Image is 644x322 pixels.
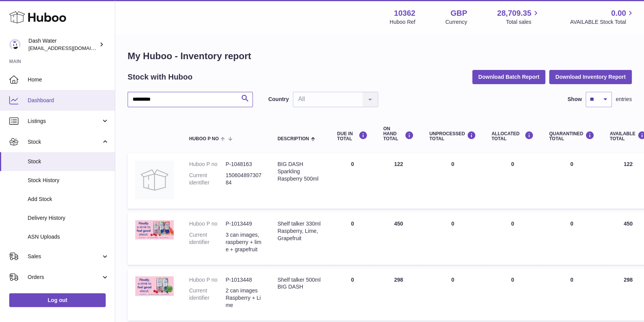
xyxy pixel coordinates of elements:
[484,153,541,209] td: 0
[28,37,98,52] div: Dash Water
[484,212,541,265] td: 0
[329,153,375,209] td: 0
[189,161,226,168] dt: Huboo P no
[549,131,594,141] div: QUARANTINED Total
[429,131,476,141] div: UNPROCESSED Total
[329,269,375,321] td: 0
[226,161,262,168] dd: P-1048163
[337,131,368,141] div: DUE IN TOTAL
[497,8,531,18] span: 28,709.35
[226,231,262,253] dd: 3 can images, raspberry + lime + grapefruit
[128,50,632,62] h1: My Huboo - Inventory report
[570,221,573,227] span: 0
[277,136,309,141] span: Description
[28,138,101,146] span: Stock
[277,220,322,242] div: Shelf talker 330ml Raspberry, Lime, Grapefruit
[226,220,262,227] dd: P-1013449
[28,97,109,104] span: Dashboard
[28,196,109,203] span: Add Stock
[394,8,415,18] strong: 10362
[445,18,467,26] div: Currency
[9,293,106,307] a: Log out
[268,96,289,103] label: Country
[549,70,632,84] button: Download Inventory Report
[422,153,484,209] td: 0
[28,158,109,165] span: Stock
[28,118,101,125] span: Listings
[422,269,484,321] td: 0
[28,177,109,184] span: Stock History
[189,136,219,141] span: Huboo P no
[570,161,573,167] span: 0
[491,131,534,141] div: ALLOCATED Total
[226,172,262,186] dd: 15060489730784
[277,161,322,183] div: BIG DASH Sparkling Raspberry 500ml
[28,253,101,260] span: Sales
[497,8,540,26] a: 28,709.35 Total sales
[28,214,109,222] span: Delivery History
[484,269,541,321] td: 0
[616,96,632,103] span: entries
[277,276,322,291] div: Shelf talker 500ml BIG DASH
[570,8,635,26] a: 0.00 AVAILABLE Stock Total
[568,96,582,103] label: Show
[189,276,226,284] dt: Huboo P no
[189,287,226,309] dt: Current identifier
[28,274,101,281] span: Orders
[375,153,422,209] td: 122
[28,45,113,51] span: [EMAIL_ADDRESS][DOMAIN_NAME]
[422,212,484,265] td: 0
[329,212,375,265] td: 0
[226,276,262,284] dd: P-1013448
[472,70,546,84] button: Download Batch Report
[375,269,422,321] td: 298
[189,220,226,227] dt: Huboo P no
[570,277,573,283] span: 0
[506,18,540,26] span: Total sales
[570,18,635,26] span: AVAILABLE Stock Total
[390,18,415,26] div: Huboo Ref
[135,161,174,199] img: product image
[128,72,193,82] h2: Stock with Huboo
[135,276,174,296] img: product image
[28,76,109,83] span: Home
[28,233,109,241] span: ASN Uploads
[189,231,226,253] dt: Current identifier
[450,8,467,18] strong: GBP
[189,172,226,186] dt: Current identifier
[383,126,414,142] div: ON HAND Total
[226,287,262,309] dd: 2 can images Raspberry + Lime
[9,39,21,50] img: bea@dash-water.com
[375,212,422,265] td: 450
[611,8,626,18] span: 0.00
[135,220,174,239] img: product image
